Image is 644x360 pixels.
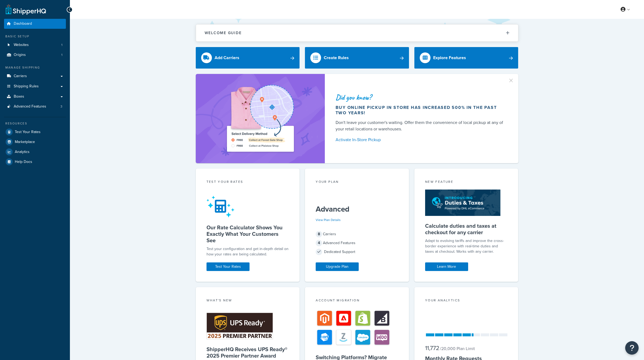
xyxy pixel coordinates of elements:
span: Test Your Rates [15,130,41,134]
span: 4 [316,240,322,246]
a: Help Docs [4,157,66,167]
img: ad-shirt-map-b0359fc47e01cab431d101c4b569394f6a03f54285957d908178d52f29eb9668.png [212,82,309,155]
div: Create Rules [324,54,349,62]
a: Learn More [425,262,468,271]
div: Dedicated Support [316,248,398,256]
a: Analytics [4,147,66,157]
span: Marketplace [15,140,35,144]
a: Add Carriers [196,47,300,69]
a: Upgrade Plan [316,262,359,271]
div: Basic Setup [4,34,66,39]
span: Advanced Features [14,104,46,109]
h5: Our Rate Calculator Shows You Exactly What Your Customers See [207,224,289,244]
h2: Welcome Guide [205,31,242,35]
div: Resources [4,121,66,126]
div: Add Carriers [215,54,239,62]
div: Account Migration [316,298,398,304]
div: Test your configuration and get in-depth detail on how your rates are being calculated. [207,246,289,257]
div: Manage Shipping [4,65,66,70]
a: Shipping Rules [4,81,66,91]
p: Adapt to evolving tariffs and improve the cross-border experience with real-time duties and taxes... [425,238,508,254]
a: Advanced Features3 [4,102,66,112]
span: Dashboard [14,22,32,26]
div: Explore Features [433,54,466,62]
a: Activate In-Store Pickup [336,136,506,144]
span: 8 [316,231,322,237]
span: Boxes [14,94,24,99]
span: 1 [61,53,62,57]
a: Boxes [4,92,66,102]
div: Did you know? [336,94,506,101]
a: Websites1 [4,40,66,50]
li: Origins [4,50,66,60]
a: Test Your Rates [207,262,250,271]
div: Your Analytics [425,298,508,304]
div: Carriers [316,230,398,238]
span: Origins [14,53,26,57]
a: View Plan Details [316,218,341,222]
div: New Feature [425,179,508,186]
span: Websites [14,43,29,47]
a: Test Your Rates [4,127,66,137]
a: Origins1 [4,50,66,60]
a: Marketplace [4,137,66,147]
div: Don't leave your customer's waiting. Offer them the convenience of local pickup at any of your re... [336,119,506,132]
span: 1 [61,43,62,47]
div: Advanced Features [316,239,398,247]
span: Carriers [14,74,27,79]
span: 11,772 [425,344,439,352]
a: Explore Features [414,47,518,69]
button: Open Resource Center [625,341,639,355]
span: 3 [61,104,62,109]
button: Welcome Guide [196,24,518,41]
li: Websites [4,40,66,50]
small: / 20,000 Plan Limit [440,345,475,352]
span: Analytics [15,150,30,154]
div: What's New [207,298,289,304]
a: Carriers [4,71,66,81]
h5: Advanced [316,205,398,213]
span: Help Docs [15,160,32,164]
div: Buy online pickup in store has increased 500% in the past two years! [336,105,506,116]
div: Test your rates [207,179,289,186]
a: Dashboard [4,19,66,29]
h5: Calculate duties and taxes at checkout for any carrier [425,223,508,236]
div: Your Plan [316,179,398,186]
span: Shipping Rules [14,84,39,89]
a: Create Rules [305,47,409,69]
li: Advanced Features [4,102,66,112]
h5: ShipperHQ Receives UPS Ready® 2025 Premier Partner Award [207,346,289,359]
